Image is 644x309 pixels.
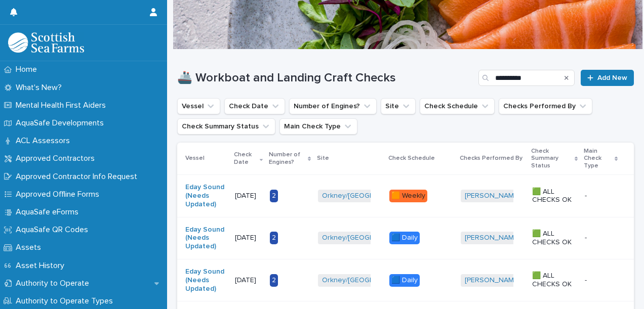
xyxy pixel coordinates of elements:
[585,190,589,200] p: -
[177,118,275,135] button: Check Summary Status
[177,98,220,114] button: Vessel
[581,70,634,86] a: Add New
[584,146,612,171] p: Main Check Type
[12,154,103,163] p: Approved Contractors
[12,172,145,182] p: Approved Contractor Info Request
[465,276,520,285] a: [PERSON_NAME]
[478,70,575,86] input: Search
[12,190,107,199] p: Approved Offline Forms
[420,98,495,114] button: Check Schedule
[12,207,87,217] p: AquaSafe eForms
[270,190,278,202] div: 2
[224,98,285,114] button: Check Date
[269,149,305,168] p: Number of Engines?
[12,225,96,235] p: AquaSafe QR Codes
[465,234,520,242] a: [PERSON_NAME]
[12,243,49,252] p: Assets
[388,153,435,164] p: Check Schedule
[532,272,577,289] p: 🟩 ALL CHECKS OK
[12,118,112,128] p: AquaSafe Developments
[585,232,589,242] p: -
[389,190,427,202] div: 🟧 Weekly
[381,98,416,114] button: Site
[317,153,329,164] p: Site
[177,71,474,85] h1: 🚢 Workboat and Landing Craft Checks
[532,188,577,205] p: 🟩 ALL CHECKS OK
[279,118,357,135] button: Main Check Type
[597,74,627,81] span: Add New
[322,234,418,242] a: Orkney/[GEOGRAPHIC_DATA]
[12,296,121,306] p: Authority to Operate Types
[322,192,418,200] a: Orkney/[GEOGRAPHIC_DATA]
[12,136,78,146] p: ACL Assessors
[270,274,278,287] div: 2
[532,230,577,247] p: 🟩 ALL CHECKS OK
[8,32,84,53] img: bPIBxiqnSb2ggTQWdOVV
[389,274,420,287] div: 🟦 Daily
[12,83,70,93] p: What's New?
[235,276,262,285] p: [DATE]
[185,268,227,293] a: Eday Sound (Needs Updated)
[389,232,420,244] div: 🟦 Daily
[270,232,278,244] div: 2
[185,226,227,251] a: Eday Sound (Needs Updated)
[12,65,45,74] p: Home
[12,101,114,110] p: Mental Health First Aiders
[289,98,377,114] button: Number of Engines?
[177,259,634,301] tr: Eday Sound (Needs Updated) [DATE]2Orkney/[GEOGRAPHIC_DATA] 🟦 Daily[PERSON_NAME] 🟩 ALL CHECKS OK--
[177,217,634,259] tr: Eday Sound (Needs Updated) [DATE]2Orkney/[GEOGRAPHIC_DATA] 🟦 Daily[PERSON_NAME] 🟩 ALL CHECKS OK--
[12,261,72,271] p: Asset History
[499,98,592,114] button: Checks Performed By
[177,175,634,217] tr: Eday Sound (Needs Updated) [DATE]2Orkney/[GEOGRAPHIC_DATA] 🟧 Weekly[PERSON_NAME] 🟩 ALL CHECKS OK--
[235,192,262,200] p: [DATE]
[185,153,205,164] p: Vessel
[12,279,97,288] p: Authority to Operate
[531,146,572,171] p: Check Summary Status
[460,153,522,164] p: Checks Performed By
[322,276,418,285] a: Orkney/[GEOGRAPHIC_DATA]
[235,234,262,242] p: [DATE]
[585,274,589,285] p: -
[185,183,227,208] a: Eday Sound (Needs Updated)
[465,192,520,200] a: [PERSON_NAME]
[234,149,257,168] p: Check Date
